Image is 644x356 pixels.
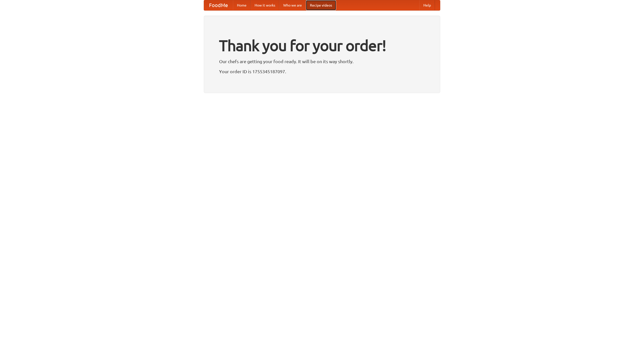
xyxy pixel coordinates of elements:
a: Help [419,0,435,10]
p: Our chefs are getting your food ready. It will be on its way shortly. [219,58,425,65]
a: How it works [251,0,279,10]
a: Who we are [279,0,306,10]
a: FoodMe [204,0,233,10]
a: Recipe videos [306,0,336,10]
h1: Thank you for your order! [219,33,425,58]
p: Your order ID is 1755345187097. [219,68,425,75]
a: Home [233,0,251,10]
